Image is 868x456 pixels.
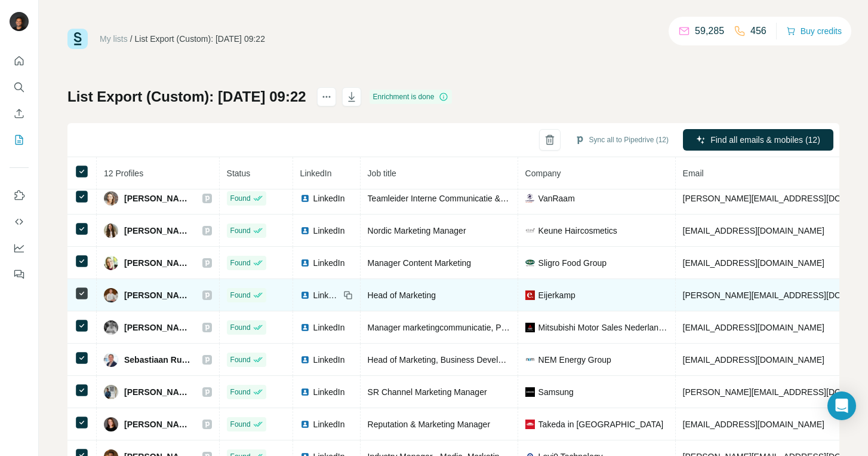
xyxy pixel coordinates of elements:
span: VanRaam [538,192,575,204]
button: Find all emails & mobiles (12) [683,129,833,151]
img: company-logo [525,355,535,365]
div: Enrichment is done [370,90,453,104]
img: Surfe Logo [67,29,88,49]
span: [EMAIL_ADDRESS][DOMAIN_NAME] [683,420,824,429]
span: Found [230,387,251,397]
img: Avatar [104,353,118,367]
button: Dashboard [10,237,29,259]
span: Teamleider Interne Communicatie & Projecten [368,194,538,203]
button: Enrich CSV [10,103,29,124]
span: [EMAIL_ADDRESS][DOMAIN_NAME] [683,355,824,365]
span: LinkedIn [313,192,345,204]
button: Use Surfe on LinkedIn [10,185,29,206]
h1: List Export (Custom): [DATE] 09:22 [67,87,306,106]
span: Status [227,169,251,178]
span: LinkedIn [313,225,345,237]
span: [EMAIL_ADDRESS][DOMAIN_NAME] [683,226,824,235]
img: company-logo [525,290,535,300]
span: [PERSON_NAME] [124,225,190,237]
span: SR Channel Marketing Manager [368,387,487,397]
a: My lists [100,34,128,44]
button: Feedback [10,264,29,285]
span: LinkedIn [313,354,345,366]
span: [PERSON_NAME] [124,386,190,398]
img: LinkedIn logo [300,387,310,397]
span: Found [230,322,251,333]
button: actions [317,87,336,106]
span: [PERSON_NAME] [124,418,190,430]
span: Company [525,169,561,178]
span: Samsung [538,386,574,398]
img: company-logo [525,387,535,397]
span: Found [230,354,251,365]
img: Avatar [104,224,118,238]
span: Eijerkamp [538,289,575,301]
span: NEM Energy Group [538,354,611,366]
img: LinkedIn logo [300,258,310,268]
span: Job title [368,169,396,178]
img: company-logo [525,228,535,232]
img: LinkedIn logo [300,226,310,235]
span: 12 Profiles [104,169,143,178]
img: Avatar [104,417,118,431]
p: 59,285 [695,24,724,38]
button: My lists [10,129,29,151]
span: Head of Marketing [368,290,436,300]
img: LinkedIn logo [300,420,310,429]
span: Sligro Food Group [538,257,607,269]
img: Avatar [104,385,118,399]
img: LinkedIn logo [300,355,310,365]
img: Avatar [104,320,118,335]
span: LinkedIn [300,169,332,178]
span: Find all emails & mobiles (12) [710,134,820,146]
span: Found [230,193,251,204]
div: List Export (Custom): [DATE] 09:22 [135,33,265,45]
span: Manager Content Marketing [368,258,472,268]
div: Open Intercom Messenger [827,391,856,420]
img: company-logo [525,258,535,268]
span: [PERSON_NAME] [124,192,190,204]
span: Found [230,290,251,301]
button: Search [10,76,29,98]
span: Sebastiaan Ruijgrok [124,354,190,366]
span: Reputation & Marketing Manager [368,420,490,429]
span: Takeda in [GEOGRAPHIC_DATA] [538,418,664,430]
button: Quick start [10,50,29,72]
img: LinkedIn logo [300,194,310,203]
span: [PERSON_NAME] [124,289,190,301]
img: Avatar [104,288,118,302]
span: Found [230,419,251,430]
img: company-logo [525,323,535,332]
img: LinkedIn logo [300,290,310,300]
span: Head of Marketing, Business Development & PMO [368,355,555,365]
span: [EMAIL_ADDRESS][DOMAIN_NAME] [683,323,824,332]
span: LinkedIn [313,257,345,269]
img: Avatar [10,12,29,31]
span: Manager marketingcommunicatie, PR en Customer Service [368,323,588,332]
span: LinkedIn [313,289,340,301]
span: LinkedIn [313,386,345,398]
button: Use Surfe API [10,211,29,232]
img: LinkedIn logo [300,323,310,332]
img: company-logo [525,194,535,203]
p: 456 [750,24,767,38]
li: / [130,33,133,45]
img: company-logo [525,420,535,429]
span: [PERSON_NAME] [124,322,190,333]
span: Mitsubishi Motor Sales Nederland B.V. [538,322,668,333]
img: Avatar [104,191,118,206]
span: LinkedIn [313,418,345,430]
span: [PERSON_NAME] [124,257,190,269]
button: Sync all to Pipedrive (12) [567,131,677,149]
img: Avatar [104,256,118,270]
span: LinkedIn [313,322,345,333]
span: Found [230,225,251,236]
span: Nordic Marketing Manager [368,226,466,235]
span: Email [683,169,704,178]
span: [EMAIL_ADDRESS][DOMAIN_NAME] [683,258,824,268]
span: Found [230,258,251,268]
span: Keune Haircosmetics [538,225,617,237]
button: Buy credits [786,23,842,39]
